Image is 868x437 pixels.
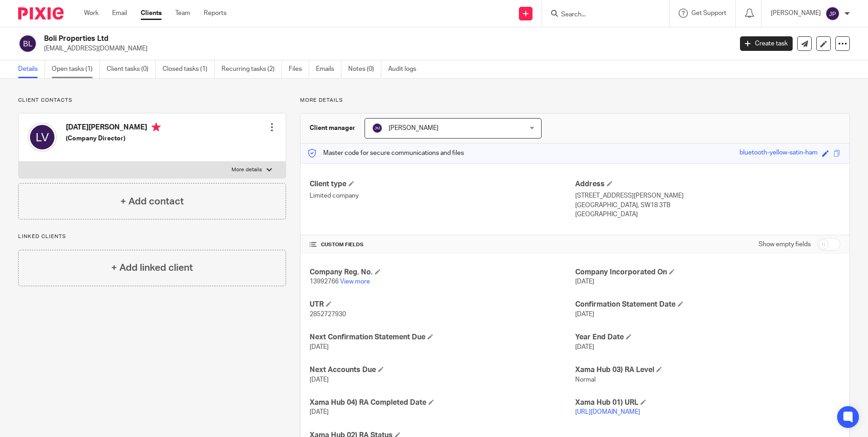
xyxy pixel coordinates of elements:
[66,134,161,143] h5: (Company Director)
[18,233,286,240] p: Linked clients
[575,300,840,309] h4: Confirmation Statement Date
[825,6,840,21] img: svg%3E
[310,241,575,248] h4: CUSTOM FIELDS
[310,179,575,189] h4: Client type
[740,148,818,159] div: bluetooth-yellow-satin-ham
[175,9,190,18] a: Team
[740,36,793,51] a: Create task
[348,60,381,78] a: Notes (0)
[44,34,590,44] h2: Boli Properties Ltd
[289,60,309,78] a: Files
[18,60,45,78] a: Details
[691,10,726,16] span: Get Support
[372,123,383,134] img: svg%3E
[112,9,127,18] a: Email
[52,60,100,78] a: Open tasks (1)
[575,268,840,277] h4: Company Incorporated On
[575,179,840,189] h4: Address
[310,365,575,375] h4: Next Accounts Due
[316,60,341,78] a: Emails
[388,60,423,78] a: Audit logs
[310,124,355,133] h3: Client manager
[575,333,840,342] h4: Year End Date
[310,300,575,309] h4: UTR
[575,365,840,375] h4: Xama Hub 03) RA Level
[310,377,329,383] span: [DATE]
[575,398,840,407] h4: Xama Hub 01) URL
[310,344,329,350] span: [DATE]
[575,344,594,350] span: [DATE]
[204,9,227,18] a: Reports
[120,194,184,209] h4: + Add contact
[44,44,726,53] p: [EMAIL_ADDRESS][DOMAIN_NAME]
[18,34,37,53] img: svg%3E
[310,311,346,318] span: 2852727930
[163,60,215,78] a: Closed tasks (1)
[340,278,370,285] a: View more
[771,9,821,18] p: [PERSON_NAME]
[28,123,57,152] img: svg%3E
[18,7,64,20] img: Pixie
[575,191,840,200] p: [STREET_ADDRESS][PERSON_NAME]
[575,377,596,383] span: Normal
[310,333,575,342] h4: Next Confirmation Statement Due
[310,278,339,285] span: 13992766
[310,268,575,277] h4: Company Reg. No.
[310,409,329,415] span: [DATE]
[310,191,575,200] p: Limited company
[300,97,850,104] p: More details
[759,240,811,249] label: Show empty fields
[222,60,282,78] a: Recurring tasks (2)
[152,123,161,132] i: Primary
[307,149,464,158] p: Master code for secure communications and files
[389,125,439,131] span: [PERSON_NAME]
[560,11,642,19] input: Search
[18,97,286,104] p: Client contacts
[84,9,99,18] a: Work
[107,60,156,78] a: Client tasks (0)
[232,166,262,174] p: More details
[575,278,594,285] span: [DATE]
[141,9,162,18] a: Clients
[575,201,840,210] p: [GEOGRAPHIC_DATA], SW18 3TB
[111,261,193,275] h4: + Add linked client
[575,210,840,219] p: [GEOGRAPHIC_DATA]
[575,311,594,318] span: [DATE]
[66,123,161,134] h4: [DATE][PERSON_NAME]
[575,409,640,415] a: [URL][DOMAIN_NAME]
[310,398,575,407] h4: Xama Hub 04) RA Completed Date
